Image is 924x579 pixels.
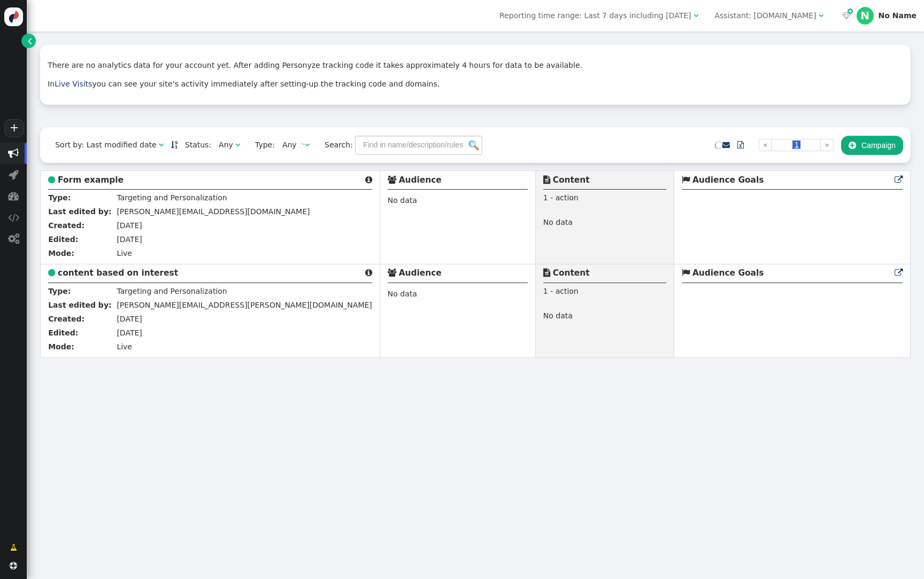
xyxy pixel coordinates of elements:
b: Audience Goals [692,268,764,278]
a:  [722,140,730,149]
span: 1 [792,140,800,149]
span:  [543,176,550,184]
span:  [8,148,19,159]
a:  [730,136,751,155]
span: No data [543,218,573,229]
span:  [849,141,856,150]
a:  [895,268,903,278]
span:  [543,269,550,277]
span: [DATE] [117,315,142,323]
span: Status: [178,139,211,151]
span: Type: [248,139,275,151]
span:  [10,562,17,569]
b: Created: [48,221,84,230]
span:  [28,35,32,46]
a: » [820,139,834,151]
b: Content [553,175,590,185]
b: Created: [48,315,84,323]
span:  [235,141,240,148]
img: logo-icon.svg [4,7,23,26]
span: - action [550,193,579,202]
span:  [722,141,730,148]
a: + [4,119,24,137]
a: « [759,139,772,151]
b: Type: [48,287,71,295]
span:  [48,269,55,277]
span: Targeting and Personalization [117,287,227,295]
span: No data [388,289,417,298]
b: Audience [399,175,442,185]
b: Audience [399,268,442,278]
span: Targeting and Personalization [117,193,227,202]
span: - action [550,287,579,295]
div: N [857,7,874,24]
span:  [682,176,690,184]
span:  [8,233,19,244]
a:   [840,10,852,21]
span:  [388,176,396,184]
span:  [819,12,823,19]
span:  [737,141,744,148]
img: icon_search.png [469,140,479,150]
span:  [365,269,372,277]
span:  [9,169,19,180]
span: [PERSON_NAME][EMAIL_ADDRESS][DOMAIN_NAME] [117,207,310,216]
span: Search: [317,140,353,149]
div: Any [219,139,233,151]
b: Type: [48,193,71,202]
a:  [21,34,36,48]
span:  [895,176,903,184]
span:  [10,542,17,553]
span:  [895,269,903,277]
p: In you can see your site’s activity immediately after setting-up the tracking code and domains. [48,79,903,90]
b: Audience Goals [692,175,764,185]
span: [PERSON_NAME][EMAIL_ADDRESS][PERSON_NAME][DOMAIN_NAME] [117,301,372,309]
a:  [171,140,178,149]
img: loading.gif [299,143,305,148]
span: Sorted in descending order [171,141,178,148]
span:  [305,141,310,148]
span:  [8,212,19,223]
div: Any [282,139,297,151]
b: Last edited by: [48,207,111,216]
div: Assistant: [DOMAIN_NAME] [714,10,816,21]
a: Live Visits [55,80,92,88]
span:  [365,176,372,184]
span:  [48,176,55,184]
span:  [842,12,851,19]
span: 1 [543,193,548,202]
span:  [694,12,698,19]
span: No data [543,311,573,323]
span: Reporting time range: Last 7 days including [DATE] [499,11,691,20]
b: Last edited by: [48,301,111,309]
span:  [388,269,396,277]
span: [DATE] [117,221,142,230]
span:  [848,7,853,16]
button: Campaign [841,136,903,155]
p: There are no analytics data for your account yet. After adding Personyze tracking code it takes a... [48,60,903,71]
b: content based on interest [58,268,178,278]
span:  [682,269,690,277]
b: Content [553,268,590,278]
div: Sort by: Last modified date [55,139,156,151]
span: 1 [543,287,548,295]
div: No Name [879,11,917,20]
a:  [3,538,25,557]
span: No data [388,196,417,205]
input: Find in name/description/rules [355,136,482,155]
a:  [895,175,903,185]
span:  [8,191,19,201]
span:  [159,141,164,148]
b: Form example [58,175,124,185]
